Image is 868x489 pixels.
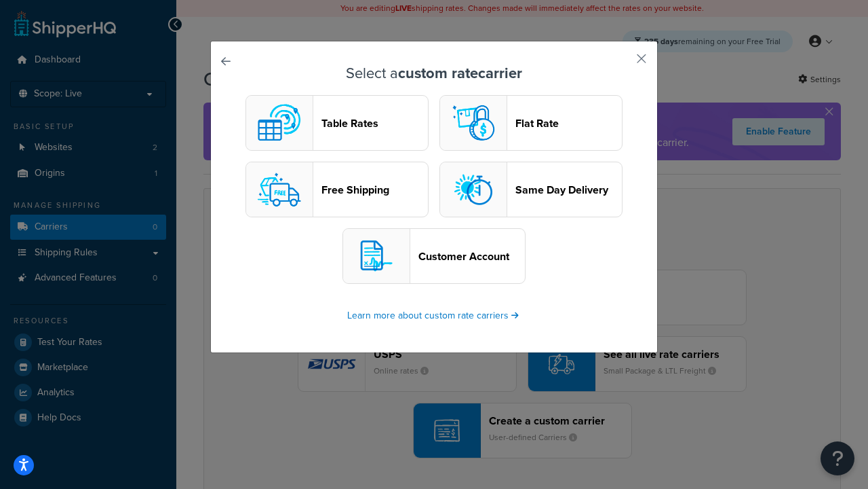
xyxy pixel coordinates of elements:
button: flat logoFlat Rate [439,95,623,151]
a: Learn more about custom rate carriers [347,308,521,323]
button: sameday logoSame Day Delivery [439,162,623,217]
img: flat logo [446,96,500,150]
strong: custom rate carrier [398,62,522,84]
header: Flat Rate [515,117,622,130]
header: Customer Account [418,250,525,263]
img: custom logo [252,96,307,150]
img: free logo [252,162,307,217]
header: Same Day Delivery [515,183,622,196]
button: customerAccount logoCustomer Account [342,228,526,284]
img: sameday logo [446,162,500,217]
button: free logoFree Shipping [245,162,429,217]
button: custom logoTable Rates [245,95,429,151]
header: Free Shipping [321,183,428,196]
h3: Select a [245,65,623,81]
header: Table Rates [321,117,428,130]
img: customerAccount logo [349,229,403,283]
